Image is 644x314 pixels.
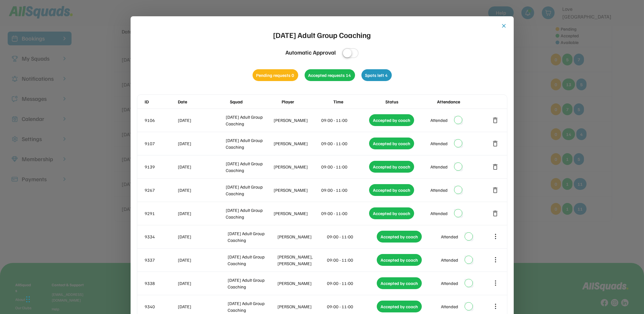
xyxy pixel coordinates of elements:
[377,231,422,243] div: Accepted by coach
[322,210,368,217] div: 09:00 - 11:00
[441,303,458,310] div: Attended
[145,117,177,123] div: 9106
[322,163,368,170] div: 09:00 - 11:00
[285,48,336,57] div: Automatic Approval
[441,257,458,263] div: Attended
[430,117,448,123] div: Attended
[178,210,225,217] div: [DATE]
[492,116,499,124] button: delete
[274,117,320,123] div: [PERSON_NAME]
[501,23,507,29] button: close
[277,303,326,310] div: [PERSON_NAME]
[322,140,368,147] div: 09:00 - 11:00
[430,163,448,170] div: Attended
[277,233,326,240] div: [PERSON_NAME]
[274,163,320,170] div: [PERSON_NAME]
[178,117,225,123] div: [DATE]
[253,69,298,81] div: Pending requests 0
[327,280,376,287] div: 09:00 - 11:00
[369,138,414,149] div: Accepted by coach
[305,69,355,81] div: Accepted requests 14
[441,280,458,287] div: Attended
[178,163,225,170] div: [DATE]
[274,140,320,147] div: [PERSON_NAME]
[226,207,272,220] div: [DATE] Adult Group Coaching
[385,98,436,105] div: Status
[492,186,499,194] button: delete
[178,233,227,240] div: [DATE]
[441,233,458,240] div: Attended
[273,29,371,41] div: [DATE] Adult Group Coaching
[145,140,177,147] div: 9107
[369,114,414,126] div: Accepted by coach
[230,98,280,105] div: Squad
[145,303,177,310] div: 9340
[145,98,177,105] div: ID
[145,210,177,217] div: 9291
[282,98,332,105] div: Player
[228,253,276,267] div: [DATE] Adult Group Coaching
[274,210,320,217] div: [PERSON_NAME]
[178,303,227,310] div: [DATE]
[327,233,376,240] div: 09:00 - 11:00
[322,117,368,123] div: 09:00 - 11:00
[228,300,276,313] div: [DATE] Adult Group Coaching
[145,257,177,263] div: 9337
[277,253,326,267] div: [PERSON_NAME], [PERSON_NAME]
[226,137,272,150] div: [DATE] Adult Group Coaching
[226,114,272,127] div: [DATE] Adult Group Coaching
[178,140,225,147] div: [DATE]
[145,187,177,193] div: 9267
[226,183,272,197] div: [DATE] Adult Group Coaching
[492,163,499,171] button: delete
[430,210,448,217] div: Attended
[145,163,177,170] div: 9139
[361,69,392,81] div: Spots left 4
[277,280,326,287] div: [PERSON_NAME]
[327,303,376,310] div: 09:00 - 11:00
[228,277,276,290] div: [DATE] Adult Group Coaching
[369,207,414,219] div: Accepted by coach
[178,280,227,287] div: [DATE]
[178,257,227,263] div: [DATE]
[377,301,422,312] div: Accepted by coach
[228,230,276,243] div: [DATE] Adult Group Coaching
[322,187,368,193] div: 09:00 - 11:00
[327,257,376,263] div: 09:00 - 11:00
[492,210,499,217] button: delete
[369,161,414,173] div: Accepted by coach
[145,233,177,240] div: 9334
[492,140,499,147] button: delete
[377,254,422,266] div: Accepted by coach
[178,98,229,105] div: Date
[369,184,414,196] div: Accepted by coach
[333,98,384,105] div: Time
[178,187,225,193] div: [DATE]
[226,160,272,174] div: [DATE] Adult Group Coaching
[377,277,422,289] div: Accepted by coach
[430,187,448,193] div: Attended
[437,98,488,105] div: Attendance
[274,187,320,193] div: [PERSON_NAME]
[145,280,177,287] div: 9338
[430,140,448,147] div: Attended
